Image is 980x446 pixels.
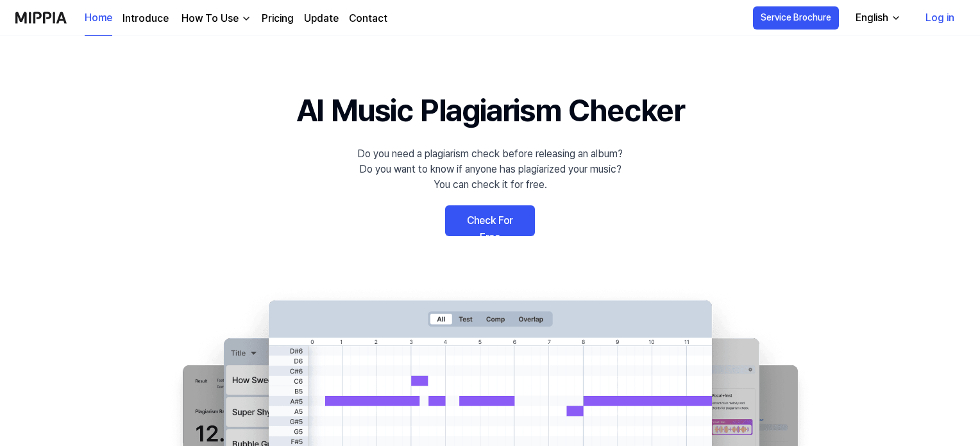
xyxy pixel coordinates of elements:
button: How To Use [179,11,251,26]
h1: AI Music Plagiarism Checker [296,87,684,133]
button: Service Brochure [753,6,839,30]
img: down [241,13,251,24]
button: English [845,5,909,31]
a: Introduce [122,11,169,26]
div: English [853,10,891,26]
div: How To Use [179,11,241,26]
a: Check For Free [445,205,535,236]
a: Update [304,11,339,26]
div: Do you need a plagiarism check before releasing an album? Do you want to know if anyone has plagi... [357,146,623,193]
a: Pricing [262,11,294,26]
a: Contact [349,11,387,26]
a: Home [85,1,112,36]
